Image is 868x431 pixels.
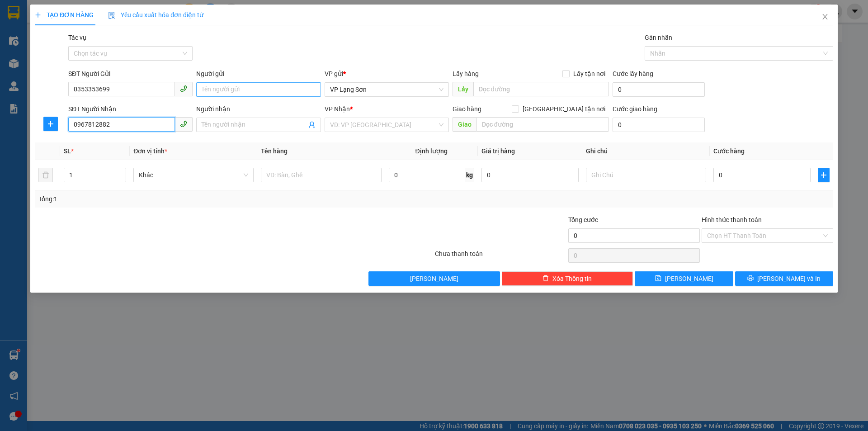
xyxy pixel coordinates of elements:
span: Giao hàng [453,105,481,113]
button: plus [818,168,830,182]
input: Dọc đường [473,82,609,96]
input: 0 [481,168,579,182]
span: close [821,13,829,20]
div: Chưa thanh toán [434,249,567,265]
span: [PERSON_NAME] và In [757,274,821,284]
input: Cước giao hàng [613,118,705,132]
span: Yêu cầu xuất hóa đơn điện tử [108,11,203,19]
span: Giá trị hàng [481,147,515,155]
button: deleteXóa Thông tin [502,271,633,286]
input: VD: Bàn, Ghế [261,168,381,182]
div: SĐT Người Nhận [68,104,193,114]
input: Cước lấy hàng [613,82,705,97]
span: plus [818,171,829,179]
img: icon [108,12,115,19]
button: [PERSON_NAME] [368,271,500,286]
div: VP gửi [325,69,449,79]
span: Xóa Thông tin [552,274,592,284]
span: VP Nhận [325,105,350,113]
span: SL [64,147,71,155]
div: SĐT Người Gửi [68,69,193,79]
span: user-add [308,121,316,128]
span: Đơn vị tính [133,147,167,155]
input: Dọc đường [476,117,609,132]
button: printer[PERSON_NAME] và In [735,271,833,286]
span: Tên hàng [261,147,288,155]
div: Tổng: 1 [38,194,335,204]
span: Lấy tận nơi [570,69,609,79]
button: plus [43,117,58,131]
label: Gán nhãn [645,34,672,41]
span: Khác [139,168,248,182]
button: delete [38,168,53,182]
div: Người gửi [196,69,321,79]
span: Tổng cước [568,216,598,223]
span: VP Lạng Sơn [330,83,443,96]
div: Người nhận [196,104,321,114]
span: phone [180,120,187,128]
label: Tác vụ [68,34,86,41]
span: [PERSON_NAME] [410,274,458,284]
label: Cước giao hàng [613,105,657,113]
label: Cước lấy hàng [613,70,653,77]
span: kg [465,168,474,182]
span: plus [44,120,57,128]
th: Ghi chú [582,142,710,160]
span: Định lượng [415,147,448,155]
span: TẠO ĐƠN HÀNG [35,11,94,19]
span: save [655,275,661,282]
label: Hình thức thanh toán [702,216,762,223]
span: Lấy hàng [453,70,479,77]
span: Cước hàng [713,147,745,155]
span: [GEOGRAPHIC_DATA] tận nơi [519,104,609,114]
span: delete [542,275,549,282]
span: [PERSON_NAME] [665,274,713,284]
input: Ghi Chú [586,168,706,182]
button: save[PERSON_NAME] [635,271,733,286]
span: phone [180,85,187,92]
span: Lấy [453,82,473,96]
span: plus [35,12,41,18]
button: Close [812,5,838,30]
span: printer [747,275,754,282]
span: Giao [453,117,476,132]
